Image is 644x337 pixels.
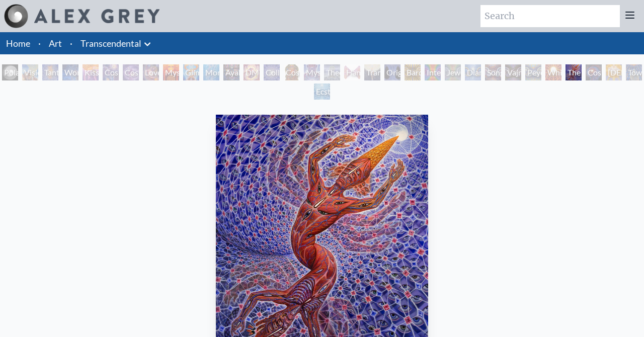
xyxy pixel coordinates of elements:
[566,64,582,80] div: The Great Turn
[314,83,330,100] div: Ecstasy
[42,64,58,80] div: Tantra
[485,64,501,80] div: Song of Vajra Being
[244,64,260,80] div: DMT - The Spirit Molecule
[103,64,119,80] div: Cosmic Creativity
[62,64,78,80] div: Wonder
[123,64,139,80] div: Cosmic Artist
[223,64,239,80] div: Ayahuasca Visitation
[183,64,199,80] div: Glimpsing the Empyrean
[505,64,521,80] div: Vajra Being
[284,64,300,80] div: Cosmic [DEMOGRAPHIC_DATA]
[545,64,561,80] div: White Light
[425,64,441,80] div: Interbeing
[83,64,99,80] div: Kiss of the [MEDICAL_DATA]
[465,64,481,80] div: Diamond Being
[203,64,219,80] div: Monochord
[405,64,421,80] div: Bardo Being
[6,38,30,49] a: Home
[264,64,280,80] div: Collective Vision
[2,64,18,80] div: Polar Unity Spiral
[49,36,62,50] a: Art
[143,64,159,80] div: Love is a Cosmic Force
[80,36,141,50] a: Transcendental
[384,64,400,80] div: Original Face
[66,32,76,54] li: ·
[344,64,360,80] div: Hands that See
[304,64,320,80] div: Mystic Eye
[445,64,461,80] div: Jewel Being
[606,64,622,80] div: [DEMOGRAPHIC_DATA]
[525,64,541,80] div: Peyote Being
[586,64,602,80] div: Cosmic Consciousness
[22,64,38,80] div: Visionary Origin of Language
[364,64,380,80] div: Transfiguration
[163,64,179,80] div: Mysteriosa 2
[34,32,45,54] li: ·
[626,64,642,80] div: Toward the One
[324,64,340,80] div: Theologue
[480,5,620,27] input: Search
